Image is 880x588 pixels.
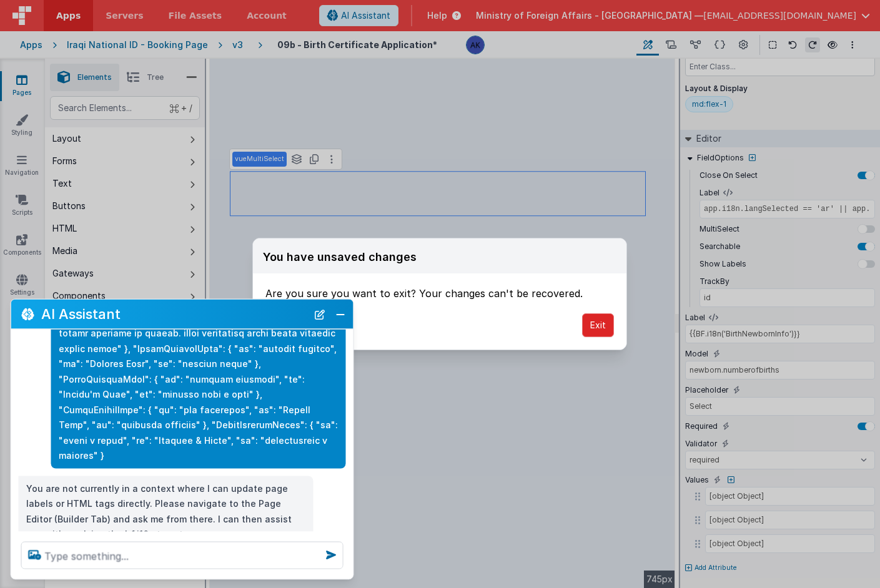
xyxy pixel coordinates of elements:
h2: AI Assistant [41,306,307,321]
button: Exit [582,313,614,337]
button: Close [332,305,349,323]
div: You have unsaved changes [263,248,417,266]
button: New Chat [311,305,329,323]
p: You are not currently in a context where I can update page labels or HTML tags directly. Please n... [26,481,306,542]
div: Are you sure you want to exit? Your changes can't be recovered. [265,273,614,301]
